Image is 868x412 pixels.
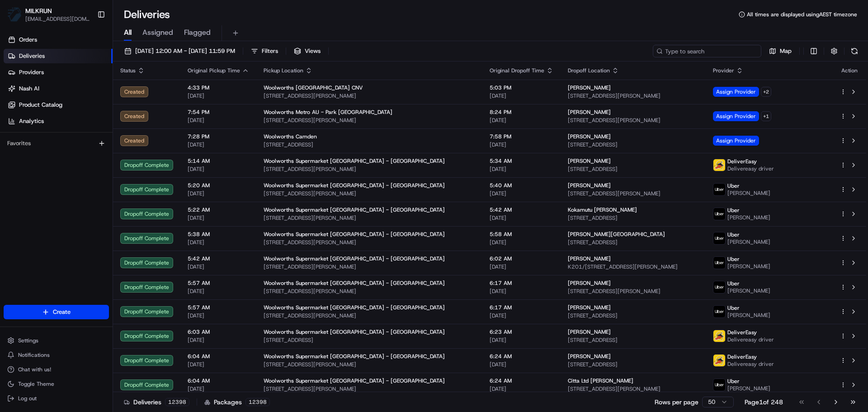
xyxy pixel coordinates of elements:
span: [DATE] [188,190,249,197]
span: Uber [727,256,740,263]
span: Toggle Theme [18,380,54,388]
span: 6:17 AM [490,279,553,287]
img: delivereasy_logo.png [713,355,725,366]
img: uber-new-logo.jpeg [713,379,725,391]
span: Uber [727,231,740,238]
span: [STREET_ADDRESS] [568,312,698,319]
span: [DATE] [188,336,249,344]
span: [PERSON_NAME] [568,133,611,140]
span: [STREET_ADDRESS][PERSON_NAME] [264,190,475,197]
span: Citta Ltd [PERSON_NAME] [568,377,633,384]
span: [STREET_ADDRESS] [568,336,698,344]
span: Woolworths Metro AU - Park [GEOGRAPHIC_DATA] [264,109,392,116]
span: 8:24 PM [490,109,553,116]
span: [DATE] [490,361,553,368]
a: Product Catalog [4,98,113,112]
span: [STREET_ADDRESS] [568,214,698,222]
span: [DATE] [188,361,249,368]
span: [STREET_ADDRESS] [264,336,475,344]
span: [DATE] [490,166,553,173]
button: [EMAIL_ADDRESS][DOMAIN_NAME] [25,15,90,23]
span: Status [120,67,136,74]
span: 5:38 AM [188,231,249,238]
input: Type to search [653,45,761,57]
span: Original Dropoff Time [490,67,544,74]
span: [DATE] [188,214,249,222]
button: Views [290,45,325,57]
span: [DATE] [188,288,249,295]
span: [DATE] [188,239,249,246]
img: uber-new-logo.jpeg [713,184,725,195]
span: [DATE] [188,312,249,319]
span: All [124,27,132,38]
span: [STREET_ADDRESS][PERSON_NAME] [264,288,475,295]
span: Analytics [19,117,44,125]
span: [PERSON_NAME] [568,109,611,116]
button: Refresh [848,45,861,57]
div: Deliveries [124,398,189,407]
img: MILKRUN [7,7,22,22]
span: [PERSON_NAME] [568,279,611,287]
span: [STREET_ADDRESS][PERSON_NAME] [264,239,475,246]
span: Uber [727,182,740,189]
span: Woolworths Supermarket [GEOGRAPHIC_DATA] - [GEOGRAPHIC_DATA] [264,304,445,311]
span: 5:22 AM [188,206,249,213]
span: K201/[STREET_ADDRESS][PERSON_NAME] [568,263,698,270]
span: Kokamutu [PERSON_NAME] [568,206,637,213]
span: [PERSON_NAME] [727,385,770,392]
span: 5:57 AM [188,304,249,311]
button: +2 [761,87,771,97]
span: Flagged [184,27,211,38]
span: Filters [262,47,278,55]
span: [STREET_ADDRESS][PERSON_NAME] [568,92,698,99]
span: [PERSON_NAME] [568,84,611,91]
span: 6:24 AM [490,377,553,384]
span: Notifications [18,351,50,359]
span: Orders [19,36,37,44]
span: [DATE] 12:00 AM - [DATE] 11:59 PM [135,47,235,55]
span: Views [305,47,321,55]
span: Woolworths [GEOGRAPHIC_DATA] CNV [264,84,363,91]
img: uber-new-logo.jpeg [713,208,725,220]
span: [STREET_ADDRESS][PERSON_NAME] [568,117,698,124]
span: Assign Provider [713,136,759,146]
span: Product Catalog [19,101,62,109]
span: 6:04 AM [188,377,249,384]
span: Woolworths Supermarket [GEOGRAPHIC_DATA] - [GEOGRAPHIC_DATA] [264,182,445,189]
span: Dropoff Location [568,67,610,74]
span: [STREET_ADDRESS][PERSON_NAME] [264,361,475,368]
span: [DATE] [490,288,553,295]
span: 6:23 AM [490,328,553,336]
span: [STREET_ADDRESS][PERSON_NAME] [568,385,698,393]
a: Providers [4,65,113,80]
span: Original Pickup Time [188,67,240,74]
span: Woolworths Supermarket [GEOGRAPHIC_DATA] - [GEOGRAPHIC_DATA] [264,328,445,336]
a: Orders [4,33,113,47]
span: [PERSON_NAME] [568,353,611,360]
button: Create [4,305,109,319]
span: [PERSON_NAME] [727,238,770,246]
span: 5:40 AM [490,182,553,189]
span: [PERSON_NAME] [568,157,611,165]
span: [PERSON_NAME] [727,263,770,270]
span: Providers [19,68,44,76]
span: Delivereasy driver [727,360,774,368]
span: [DATE] [490,214,553,222]
span: [STREET_ADDRESS][PERSON_NAME] [264,117,475,124]
span: [DATE] [188,166,249,173]
span: 6:24 AM [490,353,553,360]
div: Page 1 of 248 [745,398,783,407]
span: [STREET_ADDRESS][PERSON_NAME] [264,385,475,393]
button: Map [765,45,796,57]
button: Settings [4,334,109,347]
button: Chat with us! [4,363,109,376]
img: uber-new-logo.jpeg [713,306,725,317]
span: Pickup Location [264,67,303,74]
span: [DATE] [188,92,249,99]
span: 7:54 PM [188,109,249,116]
div: 12398 [245,398,270,406]
span: Provider [713,67,734,74]
span: [PERSON_NAME] [727,214,770,221]
span: [DATE] [188,385,249,393]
